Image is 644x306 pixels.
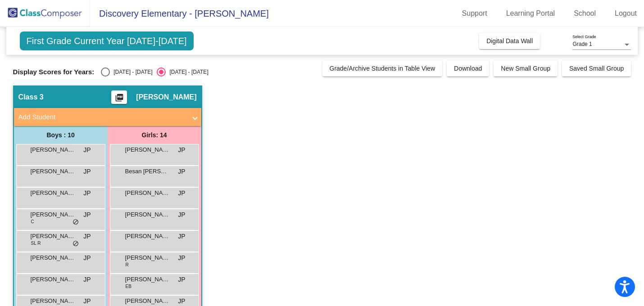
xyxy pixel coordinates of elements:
span: Class 3 [18,93,44,102]
span: [PERSON_NAME] [31,189,76,198]
span: JP [178,253,185,263]
span: JP [83,275,91,284]
span: JP [83,189,91,198]
span: Display Scores for Years: [13,68,95,76]
button: Digital Data Wall [479,33,540,49]
span: JP [178,297,185,306]
span: Besan [PERSON_NAME] [125,167,170,176]
mat-icon: picture_as_pdf [114,93,125,106]
span: EB [126,283,132,290]
span: Grade 1 [572,41,592,47]
div: Girls: 14 [108,126,201,144]
span: [PERSON_NAME] [31,253,76,262]
span: Grade/Archive Students in Table View [330,65,435,72]
span: [PERSON_NAME] [31,210,76,219]
span: SL R [31,240,41,247]
mat-expansion-panel-header: Add Student [14,108,201,126]
span: [PERSON_NAME] Held [125,253,170,262]
div: Boys : 10 [14,126,108,144]
span: Digital Data Wall [486,37,533,45]
button: Print Students Details [111,90,127,104]
span: [PERSON_NAME] [125,145,170,154]
button: Download [447,60,489,76]
span: JP [83,253,91,263]
a: School [567,6,603,21]
span: Download [454,65,482,72]
span: [PERSON_NAME] [125,189,170,198]
span: [PERSON_NAME] [125,275,170,284]
span: JP [178,210,185,220]
span: JP [178,145,185,155]
span: Discovery Elementary - [PERSON_NAME] [90,6,269,21]
a: Logout [608,6,644,21]
span: JP [83,167,91,176]
button: Saved Small Group [562,60,631,76]
span: JP [178,189,185,198]
span: [PERSON_NAME] [31,167,76,176]
button: Grade/Archive Students in Table View [322,60,443,76]
div: [DATE] - [DATE] [110,68,152,76]
span: do_not_disturb_alt [73,240,79,247]
mat-radio-group: Select an option [101,67,208,76]
a: Learning Portal [499,6,562,21]
span: [PERSON_NAME] [125,232,170,241]
mat-panel-title: Add Student [18,112,186,122]
span: [PERSON_NAME] [31,275,76,284]
span: [PERSON_NAME] [31,145,76,154]
span: [PERSON_NAME] [125,297,170,306]
span: New Small Group [501,65,550,72]
span: C [31,218,34,225]
span: [PERSON_NAME] [125,210,170,219]
span: JP [178,167,185,176]
span: Saved Small Group [569,65,624,72]
a: Support [455,6,494,21]
span: JP [178,232,185,241]
span: JP [83,232,91,241]
span: JP [83,145,91,155]
span: JP [178,275,185,284]
div: [DATE] - [DATE] [166,68,208,76]
span: [PERSON_NAME] [31,232,76,241]
span: [PERSON_NAME] [136,93,196,102]
span: [PERSON_NAME] [31,297,76,306]
button: New Small Group [494,60,558,76]
span: R [126,261,129,268]
span: do_not_disturb_alt [73,219,79,226]
span: JP [83,210,91,220]
span: First Grade Current Year [DATE]-[DATE] [20,31,194,50]
span: JP [83,297,91,306]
